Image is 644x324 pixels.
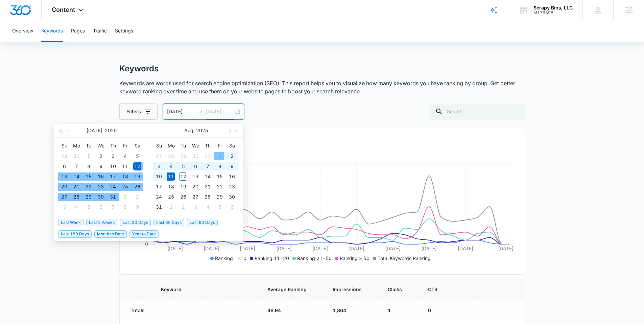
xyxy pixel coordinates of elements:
[70,202,82,212] td: 2025-08-04
[95,202,107,212] td: 2025-08-06
[131,202,143,212] td: 2025-08-09
[214,151,226,161] td: 2025-08-01
[155,152,163,160] div: 27
[380,300,420,321] td: 1
[201,182,214,192] td: 2025-08-21
[87,124,102,137] button: [DATE]
[457,246,473,251] tspan: [DATE]
[97,152,105,160] div: 2
[107,192,119,202] td: 2025-07-31
[115,20,133,42] button: Settings
[191,193,199,201] div: 27
[340,255,369,261] span: Ranking > 50
[421,246,437,251] tspan: [DATE]
[191,162,199,170] div: 6
[131,182,143,192] td: 2025-07-26
[191,152,199,160] div: 30
[41,20,63,42] button: Keywords
[155,162,163,170] div: 3
[204,152,212,160] div: 31
[276,246,291,251] tspan: [DATE]
[109,203,117,211] div: 7
[153,202,165,212] td: 2025-08-31
[131,140,143,151] th: Sa
[191,172,199,181] div: 13
[58,230,92,238] span: Last 180 Days
[228,172,236,181] div: 16
[58,182,70,192] td: 2025-07-20
[97,193,105,201] div: 30
[179,172,187,181] div: 12
[85,193,93,201] div: 29
[120,219,151,226] span: Last 30 Days
[107,151,119,161] td: 2025-07-03
[109,162,117,170] div: 10
[189,161,201,171] td: 2025-08-06
[201,192,214,202] td: 2025-08-28
[58,171,70,182] td: 2025-07-13
[167,246,183,251] tspan: [DATE]
[428,286,437,293] span: CTR
[58,202,70,212] td: 2025-08-03
[216,203,224,211] div: 5
[153,140,165,151] th: Su
[11,11,16,16] img: logo_orange.svg
[179,162,187,170] div: 5
[72,183,80,191] div: 21
[133,203,141,211] div: 9
[187,219,218,226] span: Last 90 Days
[167,183,175,191] div: 18
[167,152,175,160] div: 28
[226,161,238,171] td: 2025-08-09
[119,161,131,171] td: 2025-07-11
[215,255,246,261] span: Ranking 1-10
[201,161,214,171] td: 2025-08-07
[216,172,224,181] div: 15
[165,151,177,161] td: 2025-07-28
[11,18,16,23] img: website_grey.svg
[165,140,177,151] th: Mo
[167,193,175,201] div: 25
[228,162,236,170] div: 9
[155,183,163,191] div: 17
[97,162,105,170] div: 9
[95,171,107,182] td: 2025-07-16
[153,192,165,202] td: 2025-08-24
[153,151,165,161] td: 2025-07-27
[153,219,184,226] span: Last 60 Days
[109,172,117,181] div: 17
[72,203,80,211] div: 4
[201,202,214,212] td: 2025-09-04
[420,300,455,321] td: 0
[95,192,107,202] td: 2025-07-30
[533,5,573,10] div: account name
[165,202,177,212] td: 2025-09-01
[226,192,238,202] td: 2025-08-30
[119,171,131,182] td: 2025-07-18
[26,40,61,44] div: Domain Overview
[133,193,141,201] div: 2
[85,152,93,160] div: 1
[58,151,70,161] td: 2025-06-29
[204,183,212,191] div: 21
[121,172,129,181] div: 18
[378,255,431,261] span: Total Keywords Ranking
[240,246,255,251] tspan: [DATE]
[177,151,189,161] td: 2025-07-29
[201,151,214,161] td: 2025-07-31
[204,203,212,211] div: 4
[214,171,226,182] td: 2025-08-15
[388,286,402,293] span: Clicks
[85,162,93,170] div: 8
[95,140,107,151] th: We
[226,202,238,212] td: 2025-09-06
[498,246,513,251] tspan: [DATE]
[82,161,95,171] td: 2025-07-08
[198,109,203,114] span: to
[189,171,201,182] td: 2025-08-13
[72,193,80,201] div: 28
[107,202,119,212] td: 2025-08-07
[58,192,70,202] td: 2025-07-27
[119,192,131,202] td: 2025-08-01
[93,20,107,42] button: Traffic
